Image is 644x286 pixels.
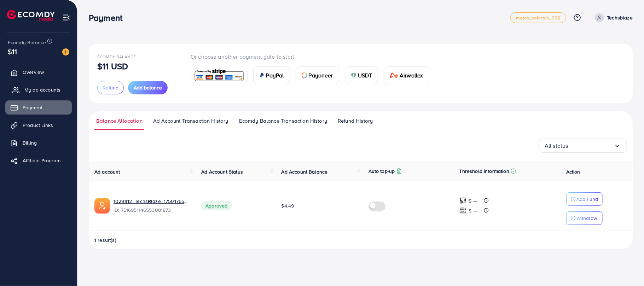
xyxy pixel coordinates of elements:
span: Balance Allocation [96,117,143,125]
button: Add Fund [566,192,603,206]
img: card [193,68,245,83]
div: Search for option [539,139,627,153]
span: Ecomdy Balance [8,39,46,46]
p: Add Fund [576,195,598,203]
span: Payoneer [309,71,333,80]
p: Withdraw [576,214,597,222]
button: Refund [97,81,124,94]
img: image [62,48,69,56]
a: Techsblaze [592,13,633,22]
span: Ad Account Balance [282,168,328,175]
a: cardAirwallex [384,66,429,84]
a: 1029312_TechsBlaze_1750176582114 [114,198,190,205]
p: Or choose another payment gate to start [191,52,435,61]
img: ic-ads-acc.e4c84228.svg [94,198,110,214]
a: My ad accounts [5,83,72,97]
a: Affiliate Program [5,153,72,168]
span: Add balance [134,84,162,91]
span: ID: 7516951146553081873 [114,206,190,214]
img: card [259,72,265,78]
span: PayPal [266,71,284,80]
a: cardPayPal [253,66,290,84]
span: Affiliate Program [23,157,60,164]
span: Ad Account Status [201,168,243,175]
img: top-up amount [459,197,467,204]
span: Billing [23,139,37,146]
p: $ --- [469,197,478,205]
span: My ad accounts [24,86,60,93]
span: Airwallex [400,71,423,80]
p: Techsblaze [607,13,633,22]
a: metap_pakistan_002 [510,12,567,23]
span: $11 [8,46,17,57]
span: Ecomdy Balance [97,54,136,60]
span: 1 result(s) [94,237,116,244]
p: Threshold information [459,167,509,175]
a: cardPayoneer [296,66,339,84]
span: Refund [103,84,118,91]
a: Overview [5,65,72,79]
iframe: Chat [614,254,639,281]
input: Search for option [568,140,614,151]
span: USDT [358,71,372,80]
a: cardUSDT [345,66,378,84]
span: Ecomdy Balance Transaction History [239,117,327,125]
p: Auto top-up [369,167,395,175]
span: Ad Account Transaction History [153,117,228,125]
p: $ --- [469,206,478,215]
button: Withdraw [566,211,603,225]
span: All status [545,140,568,151]
span: $4.49 [282,202,294,209]
span: Approved [201,201,232,210]
span: Ad account [94,168,120,175]
span: metap_pakistan_002 [516,16,561,20]
a: Payment [5,100,72,115]
img: card [390,72,398,78]
img: menu [62,13,70,22]
span: Overview [23,69,44,76]
span: Refund History [338,117,373,125]
span: Payment [23,104,42,111]
button: Add balance [128,81,168,94]
a: Billing [5,136,72,150]
span: Action [566,168,580,175]
img: top-up amount [459,207,467,214]
img: card [302,72,307,78]
a: card [191,67,248,84]
div: <span class='underline'>1029312_TechsBlaze_1750176582114</span></br>7516951146553081873 [114,198,190,214]
a: Product Links [5,118,72,132]
img: logo [7,10,55,21]
p: $11 USD [97,62,128,70]
h3: Payment [89,13,128,23]
img: card [351,72,356,78]
span: Product Links [23,122,53,129]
